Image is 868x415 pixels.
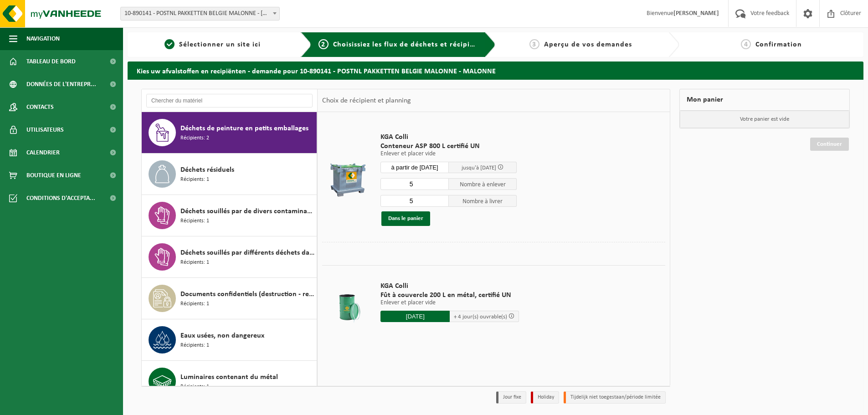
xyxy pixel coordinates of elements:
span: 3 [529,39,539,49]
button: Luminaires contenant du métal Récipients: 1 [142,361,317,402]
span: Données de l'entrepr... [26,73,96,96]
span: Navigation [26,27,60,50]
li: Jour fixe [496,391,526,404]
input: Chercher du matériel [146,94,313,108]
span: 10-890141 - POSTNL PAKKETTEN BELGIE MALONNE - MALONNE [120,7,280,20]
p: Enlever et placer vide [380,151,517,157]
button: Déchets résiduels Récipients: 1 [142,154,317,195]
button: Déchets de peinture en petits emballages Récipients: 2 [142,112,317,154]
button: Déchets souillés par différents déchets dangereux Récipients: 1 [142,236,317,278]
span: Récipients: 1 [180,258,209,267]
span: Boutique en ligne [26,164,81,187]
span: Documents confidentiels (destruction - recyclage) [180,289,314,300]
span: Luminaires contenant du métal [180,372,278,383]
span: 10-890141 - POSTNL PAKKETTEN BELGIE MALONNE - MALONNE [121,7,279,20]
button: Documents confidentiels (destruction - recyclage) Récipients: 1 [142,278,317,319]
span: Récipients: 1 [180,300,209,308]
a: Continuer [810,138,849,151]
button: Dans le panier [381,211,430,226]
span: Sélectionner un site ici [179,41,261,48]
span: Contacts [26,96,54,118]
span: Nombre à enlever [449,178,517,190]
span: Récipients: 1 [180,341,209,350]
span: jusqu'à [DATE] [462,165,496,171]
span: Déchets de peinture en petits emballages [180,123,308,134]
span: Confirmation [755,41,802,48]
li: Holiday [531,391,559,404]
button: Déchets souillés par de divers contaminants non dangereux Récipients: 1 [142,195,317,236]
li: Tijdelijk niet toegestaan/période limitée [564,391,666,404]
span: Choisissiez les flux de déchets et récipients [333,41,485,48]
h2: Kies uw afvalstoffen en recipiënten - demande pour 10-890141 - POSTNL PAKKETTEN BELGIE MALONNE - ... [128,61,863,79]
span: 2 [318,39,329,49]
span: + 4 jour(s) ouvrable(s) [454,314,507,320]
span: Fût à couvercle 200 L en métal, certifié UN [380,291,519,300]
span: Récipients: 1 [180,175,209,184]
span: Déchets résiduels [180,164,234,175]
span: Déchets souillés par de divers contaminants non dangereux [180,206,314,217]
span: Déchets souillés par différents déchets dangereux [180,247,314,258]
span: Récipients: 2 [180,134,209,143]
span: Conteneur ASP 800 L certifié UN [380,142,517,151]
span: Utilisateurs [26,118,64,141]
span: Récipients: 1 [180,383,209,391]
span: KGA Colli [380,282,519,291]
span: Calendrier [26,141,60,164]
div: Choix de récipient et planning [318,89,416,112]
span: 4 [741,39,751,49]
span: Conditions d'accepta... [26,187,95,210]
div: Mon panier [679,89,850,111]
input: Sélectionnez date [380,311,450,322]
span: Récipients: 1 [180,217,209,225]
span: 1 [164,39,175,49]
span: Eaux usées, non dangereux [180,330,264,341]
p: Enlever et placer vide [380,300,519,306]
a: 1Sélectionner un site ici [132,39,293,50]
p: Votre panier est vide [680,111,849,128]
strong: [PERSON_NAME] [673,10,719,17]
span: Tableau de bord [26,50,76,73]
input: Sélectionnez date [380,162,449,173]
span: Aperçu de vos demandes [544,41,632,48]
button: Eaux usées, non dangereux Récipients: 1 [142,319,317,361]
span: Nombre à livrer [449,195,517,207]
span: KGA Colli [380,133,517,142]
